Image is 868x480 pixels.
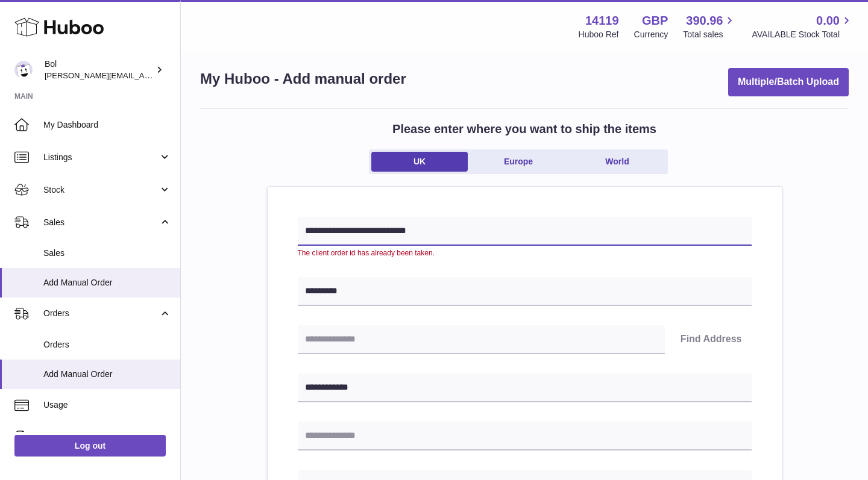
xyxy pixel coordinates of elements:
span: Add Manual Order [43,277,171,288]
span: Listings [43,152,159,163]
div: Currency [634,29,668,40]
span: Orders [43,339,171,351]
span: Total sales [683,29,737,40]
span: Usage [43,399,171,411]
span: Orders [43,308,159,319]
a: World [569,152,665,172]
h2: Please enter where you want to ship the items [392,121,656,137]
span: Add Manual Order [43,369,171,380]
div: The client order id has already been taken. [298,248,752,258]
div: Bol [45,58,153,81]
a: Europe [470,152,567,172]
span: Stock [43,184,159,196]
button: Multiple/Batch Upload [728,68,849,96]
span: Sales [43,217,159,228]
div: Huboo Ref [579,29,619,40]
a: Log out [14,435,166,457]
span: My Dashboard [43,119,171,131]
span: [PERSON_NAME][EMAIL_ADDRESS][PERSON_NAME][DOMAIN_NAME] [45,70,306,80]
span: 0.00 [816,13,840,29]
a: 0.00 AVAILABLE Stock Total [752,13,854,40]
span: AVAILABLE Stock Total [752,29,854,40]
strong: 14119 [585,13,619,29]
h1: My Huboo - Add manual order [200,69,406,89]
a: UK [371,152,468,172]
strong: GBP [642,13,668,29]
span: Sales [43,248,171,259]
a: 390.96 Total sales [683,13,737,40]
span: 390.96 [686,13,723,29]
img: Scott.Sutcliffe@bolfoods.com [14,61,33,79]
